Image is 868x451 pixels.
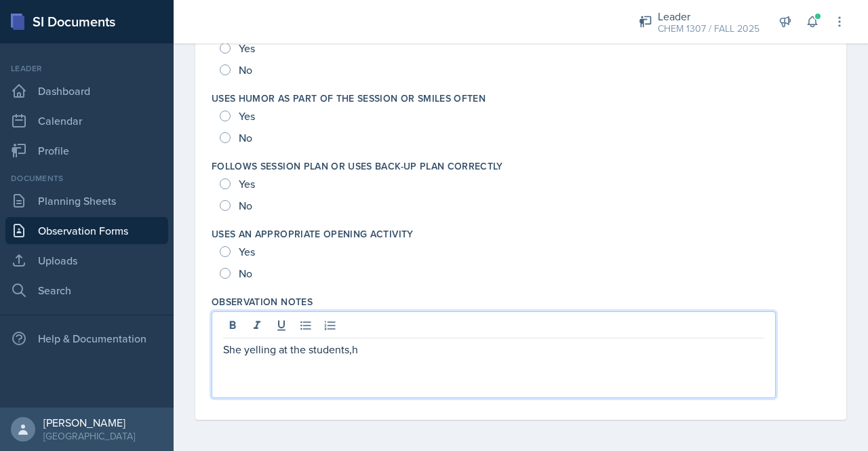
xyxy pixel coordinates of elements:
[658,22,759,36] div: CHEM 1307 / FALL 2025
[239,131,252,144] span: No
[658,8,759,24] div: Leader
[5,77,168,104] a: Dashboard
[43,416,135,429] div: [PERSON_NAME]
[239,63,252,77] span: No
[43,429,135,443] div: [GEOGRAPHIC_DATA]
[5,325,168,352] div: Help & Documentation
[239,267,252,280] span: No
[212,92,486,105] label: Uses humor as part of the session or smiles often
[212,295,313,309] label: Observation Notes
[5,247,168,274] a: Uploads
[5,107,168,134] a: Calendar
[239,109,255,123] span: Yes
[5,277,168,304] a: Search
[212,159,503,173] label: Follows session plan or uses back-up plan correctly
[5,187,168,214] a: Planning Sheets
[5,62,168,75] div: Leader
[5,172,168,184] div: Documents
[239,41,255,55] span: Yes
[212,227,414,241] label: Uses an appropriate opening activity
[5,137,168,164] a: Profile
[5,217,168,244] a: Observation Forms
[239,199,252,212] span: No
[239,245,255,258] span: Yes
[239,177,255,191] span: Yes
[223,341,764,357] p: She yelling at the students,h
